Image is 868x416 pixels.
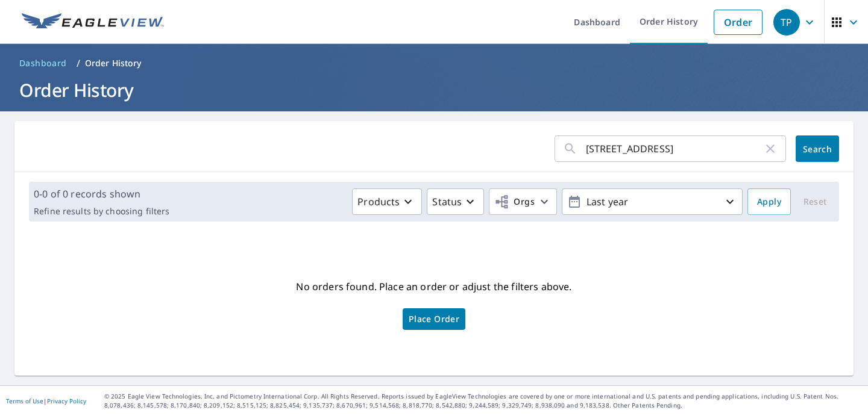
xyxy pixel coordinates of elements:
[403,308,465,330] a: Place Order
[352,188,422,215] button: Products
[47,397,86,405] a: Privacy Policy
[773,9,800,36] div: TP
[19,57,67,69] span: Dashboard
[34,206,169,217] p: Refine results by choosing filters
[586,132,763,166] input: Address, Report #, Claim ID, etc.
[796,135,839,162] button: Search
[427,188,484,215] button: Status
[714,10,763,35] a: Order
[757,194,781,210] span: Apply
[296,277,571,296] p: No orders found. Place an order or adjust the filters above.
[34,187,169,201] p: 0-0 of 0 records shown
[85,57,142,69] p: Order History
[562,188,743,215] button: Last year
[489,188,557,215] button: Orgs
[104,392,862,410] p: © 2025 Eagle View Technologies, Inc. and Pictometry International Corp. All Rights Reserved. Repo...
[805,143,829,155] span: Search
[77,56,80,70] li: /
[14,54,854,73] nav: breadcrumb
[582,191,723,213] p: Last year
[494,194,535,210] span: Orgs
[14,54,72,73] a: Dashboard
[747,188,791,215] button: Apply
[432,194,462,209] p: Status
[6,397,86,405] p: |
[357,194,400,209] p: Products
[6,397,43,405] a: Terms of Use
[409,316,459,322] span: Place Order
[14,78,854,102] h1: Order History
[22,13,164,31] img: EV Logo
